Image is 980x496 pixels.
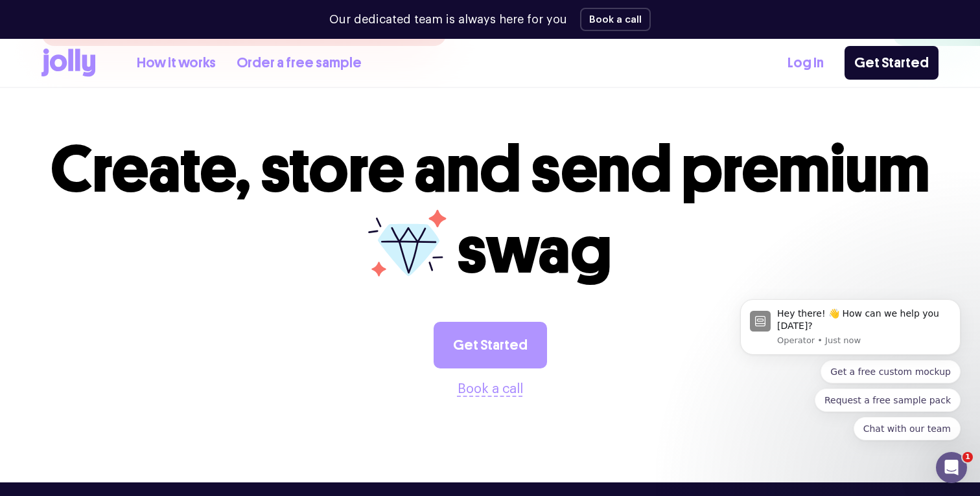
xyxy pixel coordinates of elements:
a: Order a free sample [237,52,362,74]
span: 1 [962,452,973,462]
a: Log In [787,52,824,74]
iframe: Intercom notifications message [721,199,980,461]
span: swag [457,211,612,289]
a: How it works [137,52,216,74]
a: Get Started [434,322,547,368]
a: Get Started [845,46,939,80]
iframe: Intercom live chat [936,452,967,483]
p: Our dedicated team is always here for you [329,11,567,28]
span: Create, store and send premium [51,130,930,209]
button: Book a call [458,379,523,400]
button: Book a call [580,8,651,31]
